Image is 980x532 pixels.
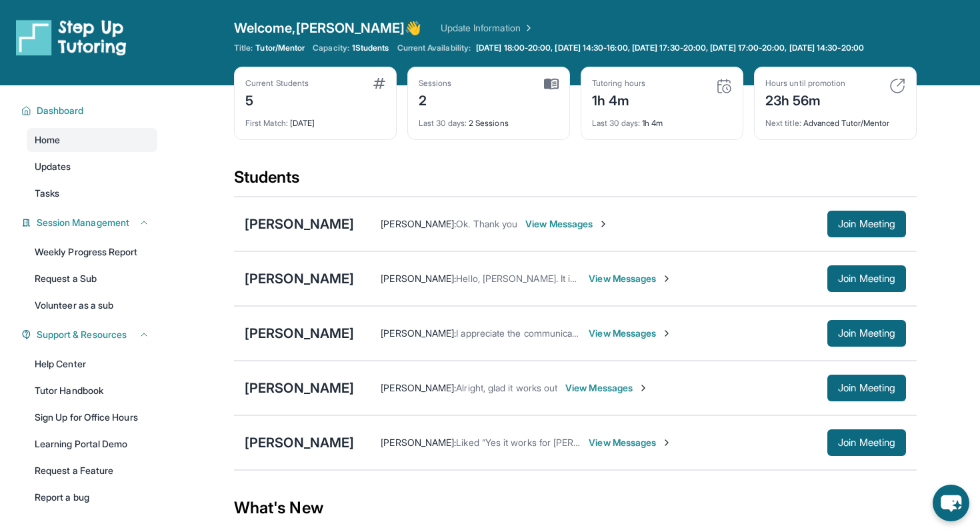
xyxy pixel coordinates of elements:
[638,383,649,393] img: Chevron-Right
[838,220,895,228] span: Join Meeting
[31,216,149,229] button: Session Management
[245,89,309,110] div: 5
[381,218,456,229] span: [PERSON_NAME] :
[661,328,672,339] img: Chevron-Right
[381,327,456,339] span: [PERSON_NAME] :
[35,187,59,200] span: Tasks
[245,324,354,343] div: [PERSON_NAME]
[592,89,645,110] div: 1h 4m
[27,267,157,291] a: Request a Sub
[35,133,60,147] span: Home
[827,265,906,292] button: Join Meeting
[838,329,895,337] span: Join Meeting
[765,118,801,128] span: Next title :
[381,273,456,284] span: [PERSON_NAME] :
[35,160,71,173] span: Updates
[245,269,354,288] div: [PERSON_NAME]
[27,405,157,429] a: Sign Up for Office Hours
[827,429,906,456] button: Join Meeting
[716,78,732,94] img: card
[27,293,157,317] a: Volunteer as a sub
[525,217,609,231] span: View Messages
[456,437,631,448] span: Liked “Yes it works for [PERSON_NAME].”
[31,104,149,117] button: Dashboard
[661,437,672,448] img: Chevron-Right
[373,78,385,89] img: card
[37,328,127,341] span: Support & Resources
[381,437,456,448] span: [PERSON_NAME] :
[37,216,129,229] span: Session Management
[27,485,157,509] a: Report a bug
[27,128,157,152] a: Home
[234,43,253,53] span: Title:
[521,21,534,35] img: Chevron Right
[592,78,645,89] div: Tutoring hours
[27,352,157,376] a: Help Center
[27,240,157,264] a: Weekly Progress Report
[255,43,305,53] span: Tutor/Mentor
[245,433,354,452] div: [PERSON_NAME]
[473,43,867,53] a: [DATE] 18:00-20:00, [DATE] 14:30-16:00, [DATE] 17:30-20:00, [DATE] 17:00-20:00, [DATE] 14:30-20:00
[765,78,845,89] div: Hours until promotion
[234,167,917,196] div: Students
[827,375,906,401] button: Join Meeting
[589,272,672,285] span: View Messages
[245,118,288,128] span: First Match :
[476,43,864,53] span: [DATE] 18:00-20:00, [DATE] 14:30-16:00, [DATE] 17:30-20:00, [DATE] 17:00-20:00, [DATE] 14:30-20:00
[419,78,452,89] div: Sessions
[27,459,157,483] a: Request a Feature
[589,436,672,449] span: View Messages
[419,89,452,110] div: 2
[37,104,84,117] span: Dashboard
[419,118,467,128] span: Last 30 days :
[838,275,895,283] span: Join Meeting
[838,439,895,447] span: Join Meeting
[456,382,557,393] span: Alright, glad it works out
[397,43,471,53] span: Current Availability:
[565,381,649,395] span: View Messages
[661,273,672,284] img: Chevron-Right
[456,327,587,339] span: I appreciate the communication
[592,110,732,129] div: 1h 4m
[245,379,354,397] div: [PERSON_NAME]
[16,19,127,56] img: logo
[234,19,422,37] span: Welcome, [PERSON_NAME] 👋
[245,78,309,89] div: Current Students
[352,43,389,53] span: 1 Students
[765,110,905,129] div: Advanced Tutor/Mentor
[827,320,906,347] button: Join Meeting
[456,218,517,229] span: Ok. Thank you
[544,78,559,90] img: card
[933,485,969,521] button: chat-button
[598,219,609,229] img: Chevron-Right
[27,432,157,456] a: Learning Portal Demo
[441,21,534,35] a: Update Information
[889,78,905,94] img: card
[27,379,157,403] a: Tutor Handbook
[245,215,354,233] div: [PERSON_NAME]
[27,155,157,179] a: Updates
[381,382,456,393] span: [PERSON_NAME] :
[765,89,845,110] div: 23h 56m
[419,110,559,129] div: 2 Sessions
[27,181,157,205] a: Tasks
[245,110,385,129] div: [DATE]
[31,328,149,341] button: Support & Resources
[313,43,349,53] span: Capacity:
[592,118,640,128] span: Last 30 days :
[827,211,906,237] button: Join Meeting
[838,384,895,392] span: Join Meeting
[589,327,672,340] span: View Messages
